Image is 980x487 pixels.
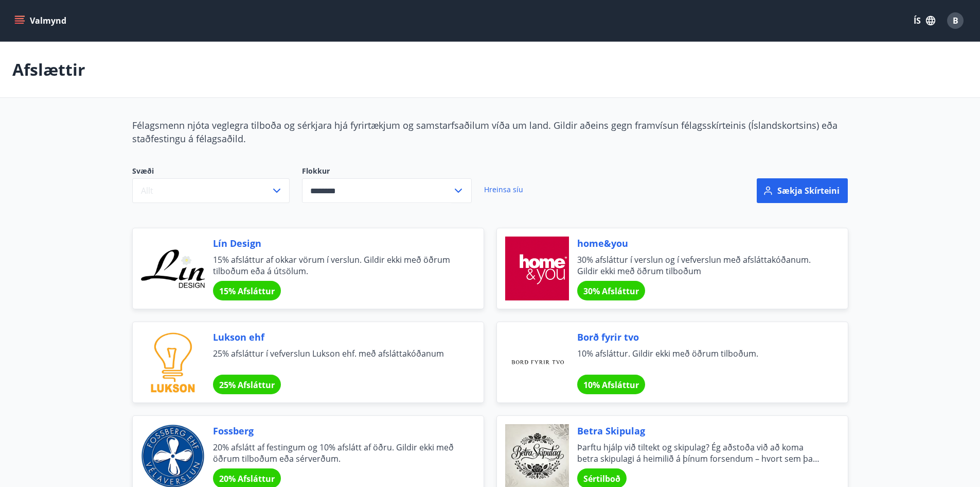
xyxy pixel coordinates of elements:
a: Hreinsa síu [484,178,523,201]
span: 20% Afsláttur [219,473,275,484]
span: 15% afsláttur af okkar vörum í verslun. Gildir ekki með öðrum tilboðum eða á útsölum. [213,254,459,277]
span: Allt [141,185,153,196]
span: Betra Skipulag [577,424,823,438]
span: Svæði [132,166,290,178]
span: 30% afsláttur í verslun og í vefverslun með afsláttakóðanum. Gildir ekki með öðrum tilboðum [577,254,823,277]
p: Afslættir [12,58,85,81]
span: 10% Afsláttur [583,379,639,391]
span: 25% Afsláttur [219,379,275,391]
span: 15% Afsláttur [219,286,275,297]
span: 10% afsláttur. Gildir ekki með öðrum tilboðum. [577,348,823,371]
button: Allt [132,178,290,203]
span: Lín Design [213,237,459,250]
button: ÍS [908,11,941,30]
button: Sækja skírteini [757,178,848,203]
button: menu [12,11,70,30]
span: Félagsmenn njóta veglegra tilboða og sérkjara hjá fyrirtækjum og samstarfsaðilum víða um land. Gi... [132,119,838,145]
span: Borð fyrir tvo [577,330,823,344]
span: Lukson ehf [213,330,459,344]
span: 30% Afsláttur [583,286,639,297]
span: B [953,15,958,26]
span: home&you [577,237,823,250]
span: 20% afslátt af festingum og 10% afslátt af öðru. Gildir ekki með öðrum tilboðum eða sérverðum. [213,442,459,464]
span: Fossberg [213,424,459,438]
span: Sértilboð [583,473,620,484]
span: 25% afsláttur í vefverslun Lukson ehf. með afsláttakóðanum [213,348,459,371]
span: Þarftu hjálp við tiltekt og skipulag? Ég aðstoða við að koma betra skipulagi á heimilið á þínum f... [577,442,823,464]
label: Flokkur [302,166,472,176]
button: B [943,8,968,33]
